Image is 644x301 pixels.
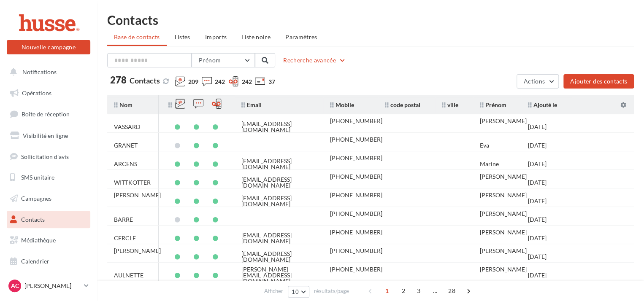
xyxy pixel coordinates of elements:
[5,148,92,166] a: Sollicitation d'avis
[205,33,227,40] span: Imports
[241,266,317,284] div: [PERSON_NAME][EMAIL_ADDRESS][DOMAIN_NAME]
[288,286,309,298] button: 10
[480,142,489,148] div: Eva
[528,235,547,241] div: [DATE]
[114,272,143,278] div: AULNETTE
[5,105,92,123] a: Boîte de réception
[21,258,49,265] span: Calendrier
[292,288,299,295] span: 10
[5,231,92,249] a: Médiathèque
[175,33,190,40] span: Listes
[5,63,89,81] button: Notifications
[480,192,527,198] div: [PERSON_NAME]
[480,161,499,167] div: Marine
[480,211,527,217] div: [PERSON_NAME]
[480,229,527,235] div: [PERSON_NAME]
[114,235,136,241] div: CERCLE
[114,161,137,167] div: ARCENS
[330,248,382,254] div: [PHONE_NUMBER]
[528,161,547,167] div: [DATE]
[330,266,382,272] div: [PHONE_NUMBER]
[114,101,133,108] span: Nom
[285,33,317,40] span: Paramètres
[241,78,252,86] span: 242
[528,124,547,130] div: [DATE]
[330,229,382,235] div: [PHONE_NUMBER]
[5,169,92,186] a: SMS unitaire
[563,74,634,89] button: Ajouter des contacts
[528,198,547,204] div: [DATE]
[22,89,51,97] span: Opérations
[241,177,317,188] div: [EMAIL_ADDRESS][DOMAIN_NAME]
[110,75,127,85] span: 278
[5,190,92,207] a: Campagnes
[107,13,634,26] h1: Contacts
[330,101,354,108] span: Mobile
[7,40,90,54] button: Nouvelle campagne
[412,284,425,298] span: 3
[241,121,317,133] div: [EMAIL_ADDRESS][DOMAIN_NAME]
[5,253,92,270] a: Calendrier
[330,192,382,198] div: [PHONE_NUMBER]
[24,282,81,290] p: [PERSON_NAME]
[114,142,138,148] div: GRANET
[5,127,92,145] a: Visibilité en ligne
[241,195,317,207] div: [EMAIL_ADDRESS][DOMAIN_NAME]
[442,101,458,108] span: ville
[528,254,547,260] div: [DATE]
[314,287,349,295] span: résultats/page
[528,180,547,185] div: [DATE]
[268,78,275,86] span: 37
[528,217,547,223] div: [DATE]
[517,74,559,89] button: Actions
[241,101,262,108] span: Email
[330,211,382,217] div: [PHONE_NUMBER]
[264,287,283,295] span: Afficher
[480,174,527,180] div: [PERSON_NAME]
[5,211,92,228] a: Contacts
[21,153,69,160] span: Sollicitation d'avis
[188,78,198,86] span: 209
[380,284,394,298] span: 1
[114,124,141,130] div: VASSARD
[114,217,133,223] div: BARRE
[21,236,56,244] span: Médiathèque
[480,118,527,124] div: [PERSON_NAME]
[215,78,225,86] span: 242
[11,282,19,290] span: AC
[241,158,317,170] div: [EMAIL_ADDRESS][DOMAIN_NAME]
[480,266,527,272] div: [PERSON_NAME]
[524,78,545,85] span: Actions
[199,56,221,64] span: Prénom
[480,101,506,108] span: Prénom
[130,76,160,85] span: Contacts
[192,53,255,67] button: Prénom
[21,174,54,181] span: SMS unitaire
[528,142,547,148] div: [DATE]
[114,192,161,198] div: [PERSON_NAME]
[445,284,459,298] span: 28
[330,137,382,142] div: [PHONE_NUMBER]
[241,232,317,244] div: [EMAIL_ADDRESS][DOMAIN_NAME]
[528,272,547,278] div: [DATE]
[5,84,92,102] a: Opérations
[330,155,382,161] div: [PHONE_NUMBER]
[21,216,45,223] span: Contacts
[480,248,527,254] div: [PERSON_NAME]
[7,278,90,294] a: AC [PERSON_NAME]
[330,118,382,124] div: [PHONE_NUMBER]
[428,284,442,298] span: ...
[241,251,317,263] div: [EMAIL_ADDRESS][DOMAIN_NAME]
[280,55,349,65] button: Recherche avancée
[241,33,271,40] span: Liste noire
[21,195,51,202] span: Campagnes
[385,101,420,108] span: code postal
[114,248,161,254] div: [PERSON_NAME]
[23,132,68,139] span: Visibilité en ligne
[22,110,70,118] span: Boîte de réception
[114,180,151,185] div: WITTKOTTER
[397,284,410,298] span: 2
[22,68,57,75] span: Notifications
[330,174,382,180] div: [PHONE_NUMBER]
[528,101,557,108] span: Ajouté le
